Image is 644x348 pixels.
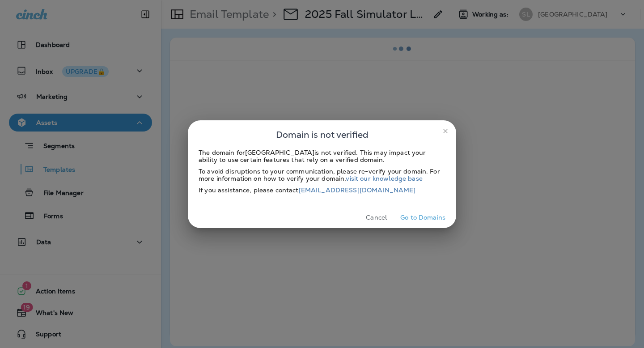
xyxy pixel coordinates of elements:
[438,124,453,138] button: close
[346,174,422,182] a: visit our knowledge base
[299,186,416,194] a: [EMAIL_ADDRESS][DOMAIN_NAME]
[199,187,445,194] div: If you assistance, please contact
[199,149,445,163] div: The domain for [GEOGRAPHIC_DATA] is not verified. This may impact your ability to use certain fea...
[360,211,393,225] button: Cancel
[276,127,369,142] span: Domain is not verified
[199,168,445,182] div: To avoid disruptions to your communication, please re-verify your domain. For more information on...
[397,211,449,225] button: Go to Domains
